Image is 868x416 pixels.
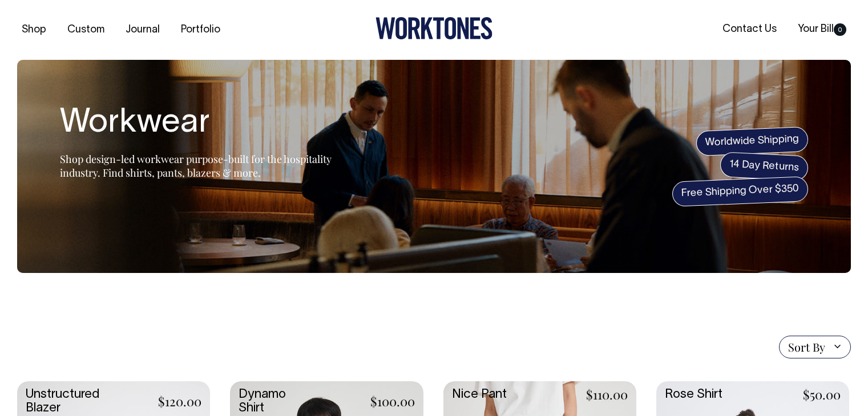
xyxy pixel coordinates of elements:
[696,127,809,156] span: Worldwide Shipping
[793,20,851,39] a: Your Bill0
[60,105,345,142] h1: Workwear
[718,20,781,39] a: Contact Us
[60,152,332,180] span: Shop design-led workwear purpose-built for the hospitality industry. Find shirts, pants, blazers ...
[672,176,809,207] span: Free Shipping Over $350
[834,23,846,36] span: 0
[176,21,225,39] a: Portfolio
[17,21,51,39] a: Shop
[121,21,164,39] a: Journal
[788,340,825,354] span: Sort By
[63,21,109,39] a: Custom
[720,152,809,181] span: 14 Day Returns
